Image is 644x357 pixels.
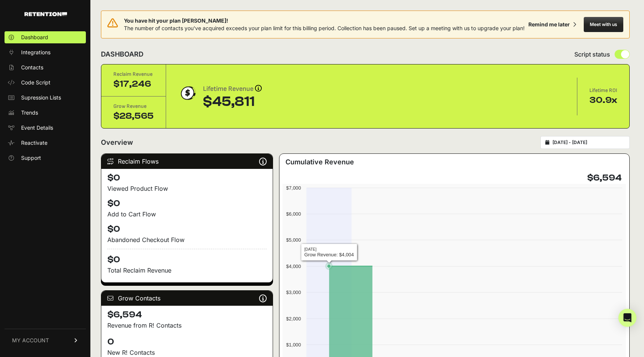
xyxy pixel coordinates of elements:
div: 30.9x [589,94,617,106]
div: Reclaim Revenue [113,70,154,78]
text: $1,000 [286,342,301,348]
div: Lifetime ROI [589,87,617,94]
h2: DASHBOARD [101,49,143,60]
text: $7,000 [286,185,301,191]
text: $5,000 [286,237,301,243]
button: Remind me later [525,18,579,31]
h4: $0 [107,249,267,266]
div: Lifetime Revenue [203,84,262,94]
span: Supression Lists [21,94,61,101]
button: Meet with us [584,17,623,32]
a: Integrations [5,46,86,58]
a: Code Script [5,77,86,89]
h4: $0 [107,172,267,184]
span: Script status [574,50,610,59]
div: Add to Cart Flow [107,210,267,219]
a: Dashboard [5,31,86,43]
span: Integrations [21,49,50,56]
a: Supression Lists [5,92,86,104]
span: The number of contacts you've acquired exceeds your plan limit for this billing period. Collectio... [124,25,525,31]
a: Contacts [5,61,86,74]
img: dollar-coin-05c43ed7efb7bc0c12610022525b4bbbb207c7efeef5aecc26f025e68dcafac9.png [178,84,197,103]
p: Total Reclaim Revenue [107,266,267,275]
div: $45,811 [203,94,262,109]
span: You have hit your plan [PERSON_NAME]! [124,17,525,25]
span: MY ACCOUNT [12,337,49,344]
div: Remind me later [528,21,570,28]
h4: $6,594 [107,309,267,321]
span: Reactivate [21,139,47,147]
a: Trends [5,107,86,119]
span: Event Details [21,124,53,132]
h4: $0 [107,198,267,210]
a: MY ACCOUNT [5,329,86,352]
div: $17,246 [113,78,154,90]
h4: $0 [107,223,267,235]
a: Event Details [5,122,86,134]
text: $3,000 [286,290,301,295]
img: Retention.com [24,12,67,16]
div: Reclaim Flows [101,154,273,169]
h3: Cumulative Revenue [285,157,354,167]
span: Dashboard [21,34,48,41]
a: Reactivate [5,137,86,149]
span: Trends [21,109,38,116]
div: Viewed Product Flow [107,184,267,193]
div: Grow Contacts [101,291,273,306]
a: Support [5,152,86,164]
span: Support [21,154,41,162]
h4: 0 [107,336,267,348]
p: Revenue from R! Contacts [107,321,267,330]
h4: $6,594 [587,172,622,184]
h2: Overview [101,137,133,148]
div: Grow Revenue [113,103,154,110]
span: Contacts [21,64,43,71]
div: Abandoned Checkout Flow [107,235,267,244]
text: $6,000 [286,211,301,217]
div: Open Intercom Messenger [618,309,636,327]
text: $2,000 [286,316,301,322]
div: $28,565 [113,110,154,122]
p: New R! Contacts [107,348,267,357]
text: $4,000 [286,264,301,269]
span: Code Script [21,79,50,86]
